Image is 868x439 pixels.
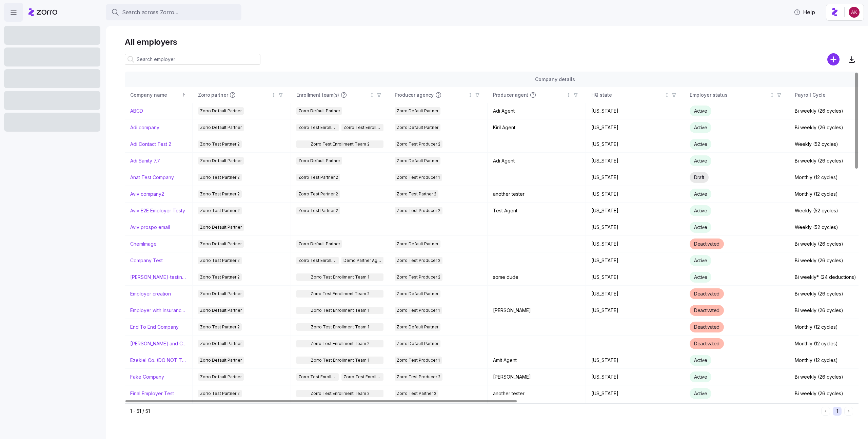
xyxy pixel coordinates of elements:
span: Zorro Test Enrollment Team 2 [311,390,370,397]
span: Zorro Default Partner [200,340,242,347]
span: Zorro Test Partner 2 [200,257,240,264]
a: Aviv prospo email [130,224,170,231]
span: Zorro Test Enrollment Team 2 [298,257,337,264]
td: [US_STATE] [586,352,684,369]
th: Company nameSorted ascending [125,87,193,103]
span: Zorro Test Enrollment Team 2 [298,124,337,131]
span: Active [694,224,707,230]
td: another tester [488,385,586,402]
span: Zorro Default Partner [397,124,438,131]
div: Not sorted [566,93,571,97]
th: Zorro partnerNot sorted [193,87,291,103]
td: [PERSON_NAME] [488,302,586,319]
span: Zorro Test Partner 2 [397,190,436,198]
td: [US_STATE] [586,236,684,252]
span: Zorro Default Partner [200,357,242,364]
span: Zorro Test Partner 2 [200,190,240,198]
a: Employer creation [130,290,171,297]
td: [US_STATE] [586,252,684,269]
span: Zorro Test Partner 2 [200,140,240,148]
span: Draft [694,174,704,180]
span: Active [694,274,707,280]
span: Zorro Test Enrollment Team 1 [343,124,382,131]
span: Zorro Test Enrollment Team 1 [311,323,369,331]
span: Zorro Test Producer 1 [397,307,440,314]
span: Zorro Default Partner [200,307,242,314]
span: Deactivated [694,341,719,346]
td: [US_STATE] [586,369,684,385]
span: Zorro Default Partner [397,157,438,165]
div: Not sorted [468,93,473,97]
span: Search across Zorro... [122,8,178,17]
td: [US_STATE] [586,302,684,319]
td: Adi Agent [488,103,586,119]
span: Zorro Test Producer 1 [397,357,440,364]
span: Zorro Test Enrollment Team 2 [311,340,370,347]
a: Adi Sanity 7.7 [130,157,160,164]
div: Not sorted [271,93,276,97]
a: Aviv E2E Employer Testy [130,207,185,214]
button: 1 [833,407,842,416]
button: Help [788,5,821,19]
span: Zorro Default Partner [298,240,340,248]
span: Deactivated [694,291,719,297]
span: Zorro Default Partner [200,224,242,231]
span: Zorro Default Partner [397,323,438,331]
td: [US_STATE] [586,103,684,119]
button: Next page [844,407,853,416]
span: Zorro Default Partner [200,373,242,381]
div: Not sorted [770,93,774,97]
td: Amit Agent [488,352,586,369]
span: Zorro Default Partner [298,157,340,165]
span: Zorro Default Partner [397,290,438,298]
span: Zorro Test Partner 2 [200,174,240,181]
td: [US_STATE] [586,119,684,136]
a: Fake Company [130,374,164,380]
span: Zorro Test Partner 2 [397,390,436,397]
span: Active [694,357,707,363]
span: Zorro Test Enrollment Team 1 [343,373,382,381]
a: Adi company [130,124,159,131]
div: Not sorted [370,93,374,97]
span: Zorro Test Partner 2 [298,207,338,214]
span: Active [694,191,707,197]
span: Zorro Default Partner [298,107,340,115]
td: [US_STATE] [586,385,684,402]
td: Test Agent [488,203,586,219]
span: Deactivated [694,307,719,313]
span: Zorro Default Partner [200,290,242,298]
td: [US_STATE] [586,203,684,219]
span: Active [694,208,707,213]
td: [PERSON_NAME] [488,369,586,385]
span: Zorro Test Producer 2 [397,140,440,148]
span: Zorro Test Producer 2 [397,207,440,214]
span: Zorro Test Producer 2 [397,273,440,281]
a: End To End Company [130,324,179,330]
span: Demo Partner Agency [343,257,382,264]
span: Zorro Test Partner 2 [200,207,240,214]
span: Zorro Test Producer 2 [397,257,440,264]
th: HQ stateNot sorted [586,87,684,103]
div: Payroll Cycle [795,91,867,99]
span: Zorro Test Enrollment Team 2 [311,290,370,298]
span: Zorro Test Enrollment Team 2 [298,373,337,381]
a: ChemImage [130,241,157,247]
div: Not sorted [665,93,669,97]
span: Active [694,141,707,147]
input: Search employer [125,54,260,65]
a: ABCD [130,108,143,114]
a: [PERSON_NAME]-testing-payroll [130,274,187,281]
button: Previous page [821,407,830,416]
td: Kiril Agent [488,119,586,136]
td: [US_STATE] [586,286,684,302]
th: Producer agentNot sorted [488,87,586,103]
a: Final Employer Test [130,390,174,397]
th: Employer statusNot sorted [684,87,789,103]
div: Sorted ascending [181,93,186,97]
span: Enrollment team(s) [296,92,339,98]
span: Zorro Default Partner [200,107,242,115]
td: [US_STATE] [586,169,684,186]
button: Search across Zorro... [106,4,241,20]
span: Active [694,390,707,396]
span: Zorro Test Enrollment Team 1 [311,273,369,281]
